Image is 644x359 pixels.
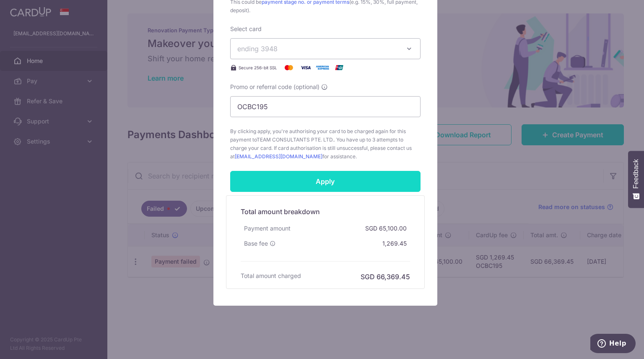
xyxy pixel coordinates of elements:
[632,159,640,189] span: Feedback
[230,38,421,59] button: ending 3948
[230,25,262,33] label: Select card
[257,136,334,143] span: TEAM CONSULTANTS PTE. LTD.
[241,221,294,236] div: Payment amount
[239,64,277,71] span: Secure 256-bit SSL
[241,207,410,217] h5: Total amount breakdown
[241,272,301,280] h6: Total amount charged
[628,151,644,208] button: Feedback - Show survey
[379,236,410,251] div: 1,269.45
[314,63,331,73] img: American Express
[297,63,314,73] img: Visa
[244,239,268,248] span: Base fee
[230,83,319,91] span: Promo or referral code (optional)
[331,63,348,73] img: UnionPay
[237,45,278,53] span: ending 3948
[230,171,421,192] input: Apply
[280,63,297,73] img: Mastercard
[230,127,421,161] span: By clicking apply, you're authorising your card to be charged again for this payment to . You hav...
[235,153,322,160] a: [EMAIL_ADDRESS][DOMAIN_NAME]
[590,334,636,355] iframe: Opens a widget where you can find more information
[361,272,410,282] h6: SGD 66,369.45
[362,221,410,236] div: SGD 65,100.00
